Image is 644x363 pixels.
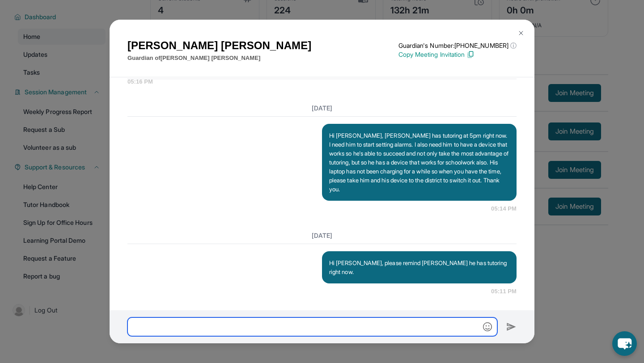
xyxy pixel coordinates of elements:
img: Close Icon [517,30,525,37]
span: 05:14 PM [491,204,517,213]
span: 05:11 PM [491,287,517,296]
span: 05:16 PM [127,77,517,86]
img: Send icon [506,321,517,332]
h3: [DATE] [127,104,517,113]
p: Hi [PERSON_NAME], please remind [PERSON_NAME] he has tutoring right now. [329,258,509,276]
button: chat-button [612,331,637,356]
p: Copy Meeting Invitation [398,50,517,59]
p: Hi [PERSON_NAME], [PERSON_NAME] has tutoring at 5pm right now. I need him to start setting alarms... [329,131,509,194]
img: Copy Icon [466,51,475,59]
p: Guardian of [PERSON_NAME] [PERSON_NAME] [127,54,311,63]
span: ⓘ [510,41,517,50]
h1: [PERSON_NAME] [PERSON_NAME] [127,38,311,54]
img: Emoji [483,322,492,331]
h3: [DATE] [127,231,517,240]
p: Guardian's Number: [PHONE_NUMBER] [398,41,517,50]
